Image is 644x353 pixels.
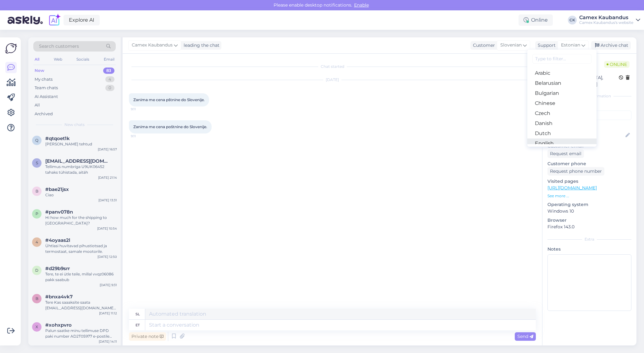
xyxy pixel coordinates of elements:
[35,268,38,273] span: d
[105,76,114,83] div: 4
[5,42,17,54] img: Askly Logo
[131,107,154,111] span: 9:11
[547,208,631,215] p: Windows 10
[45,294,73,300] span: #bnxa4vk7
[547,160,631,167] p: Customer phone
[105,85,114,91] div: 0
[103,55,116,63] div: Email
[547,178,631,185] p: Visited pages
[547,236,631,242] div: Extra
[527,98,597,108] a: Chinese
[35,85,58,91] div: Team chats
[561,42,580,49] span: Estonian
[45,158,111,164] span: Sectorx5@hotmail.com
[100,283,117,287] div: [DATE] 9:31
[532,54,591,64] input: Type to filter...
[45,209,73,215] span: #panv078n
[35,111,53,117] div: Archived
[547,167,604,176] div: Request phone number
[591,41,631,50] div: Archive chat
[547,201,631,208] p: Operating system
[579,20,633,25] div: Camex Kaubandus's website
[547,246,631,253] p: Notes
[35,76,53,83] div: My chats
[35,102,40,108] div: All
[45,243,117,254] div: Ühtlasi huvitavad pihustiotsad ja termostaat, samale mootorile.
[131,134,154,138] span: 9:11
[103,68,114,74] div: 83
[535,42,556,49] div: Support
[35,138,38,143] span: q
[45,141,117,147] div: [PERSON_NAME] tehtud
[45,328,117,339] div: Palun saatke minu tellimuse DPD paki number AD2T05977 e-postile [EMAIL_ADDRESS][DOMAIN_NAME]
[98,175,117,180] div: [DATE] 21:14
[568,16,577,24] div: CK
[36,160,38,165] span: S
[547,149,584,158] div: Request email
[527,78,597,88] a: Belarusian
[98,147,117,152] div: [DATE] 16:57
[45,164,117,175] div: Tellimus numbriga U9UK06452 tahaks tühistada, aitäh
[99,311,117,316] div: [DATE] 11:12
[33,55,41,63] div: All
[48,14,61,27] img: explore-ai
[527,68,597,78] a: Arabic
[36,240,38,244] span: 4
[519,14,553,26] div: Online
[45,192,117,198] div: Ciao
[75,55,91,63] div: Socials
[45,300,117,311] div: Tere Kas saaaksite saata [EMAIL_ADDRESS][DOMAIN_NAME] e-[PERSON_NAME] ka minu tellimuse arve: EWF...
[470,42,495,49] div: Customer
[64,122,85,128] span: New chats
[129,77,536,83] div: [DATE]
[527,88,597,98] a: Bulgarian
[35,94,58,100] div: AI Assistant
[132,42,173,49] span: Camex Kaubandus
[579,15,640,25] a: Camex KaubandusCamex Kaubandus's website
[133,97,205,102] span: Zanima me cena pštnine do Slovenije.
[181,42,219,49] div: leading the chat
[136,320,140,330] div: et
[45,271,117,283] div: Tere, te ei ütle teile, millal vvqz06086 pakk saabub
[527,118,597,128] a: Danish
[136,309,140,319] div: sl
[97,226,117,231] div: [DATE] 10:54
[98,198,117,203] div: [DATE] 13:31
[547,185,597,191] a: [URL][DOMAIN_NAME]
[35,68,44,74] div: New
[45,215,117,226] div: Hi how much for the shipping to [GEOGRAPHIC_DATA]?
[547,224,631,230] p: Firefox 143.0
[579,15,633,20] div: Camex Kaubandus
[604,61,630,68] span: Online
[45,322,72,328] span: #xohxpvro
[527,128,597,138] a: Dutch
[547,193,631,199] p: See more ...
[129,64,536,69] div: Chat started
[500,42,522,49] span: Slovenian
[53,55,64,63] div: Web
[99,339,117,344] div: [DATE] 14:11
[36,296,38,301] span: b
[97,254,117,259] div: [DATE] 12:50
[36,189,38,193] span: b
[36,211,38,216] span: p
[527,138,597,149] a: English
[36,324,38,329] span: x
[129,332,166,341] div: Private note
[517,334,533,339] span: Send
[133,124,207,129] span: Zanima me cena poštnine do Slovenije.
[45,187,69,192] span: #bae21jsx
[45,237,70,243] span: #4oyaas2l
[45,266,70,271] span: #d29b9srr
[39,43,79,50] span: Search customers
[64,15,100,25] a: Explore AI
[45,136,70,141] span: #qtqoet1k
[527,108,597,118] a: Czech
[352,2,371,8] span: Enable
[547,217,631,224] p: Browser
